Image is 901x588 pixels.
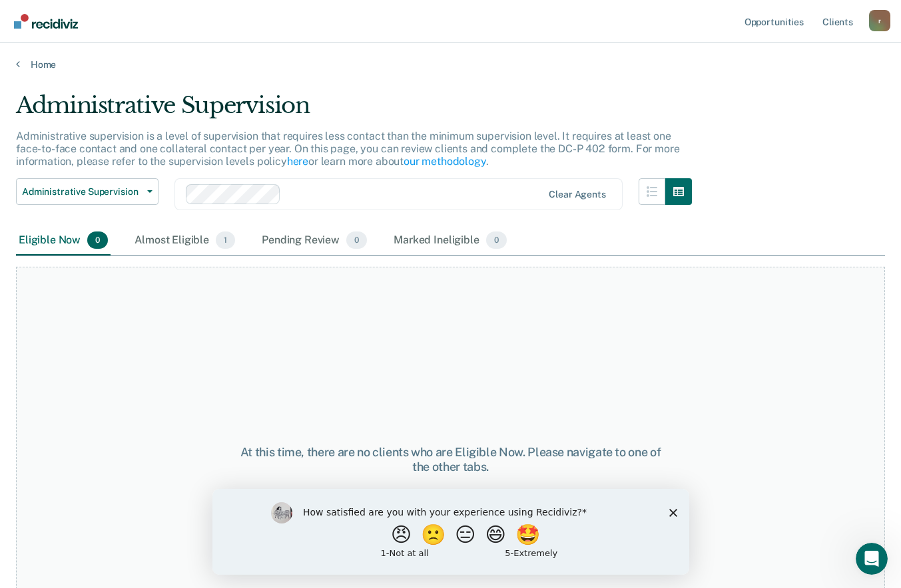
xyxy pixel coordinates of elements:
div: At this time, there are no clients who are Eligible Now. Please navigate to one of the other tabs. [234,445,668,474]
span: 0 [87,231,108,249]
span: 0 [346,231,367,249]
div: r [869,10,890,31]
div: Almost Eligible1 [132,226,238,255]
button: Administrative Supervision [16,178,158,205]
span: 0 [486,231,507,249]
div: Marked Ineligible0 [391,226,509,255]
p: Administrative supervision is a level of supervision that requires less contact than the minimum ... [16,130,679,168]
div: Administrative Supervision [16,92,692,130]
img: Recidiviz [14,14,78,29]
a: here [287,155,308,168]
div: Eligible Now0 [16,226,111,255]
iframe: Intercom live chat [856,543,888,575]
a: our methodology [404,155,486,168]
a: Home [16,59,885,71]
div: Pending Review0 [259,226,370,255]
iframe: Survey by Kim from Recidiviz [212,489,689,575]
span: 1 [216,231,235,249]
button: Profile dropdown button [869,10,890,31]
div: Clear agents [549,189,605,200]
span: Administrative Supervision [22,186,142,198]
